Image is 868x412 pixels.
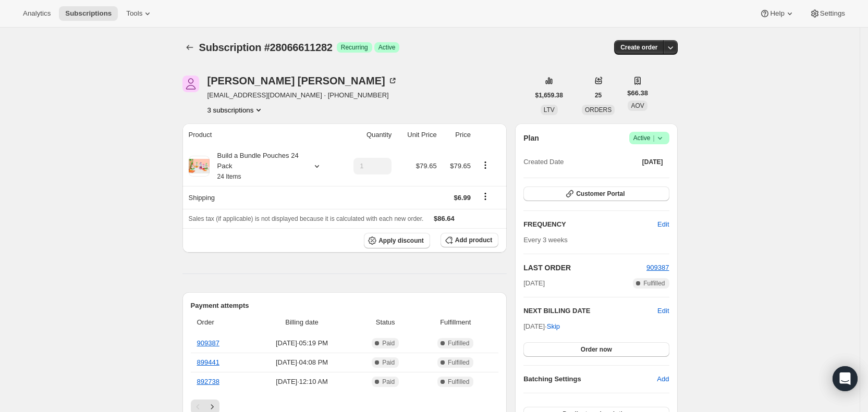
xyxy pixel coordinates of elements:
span: Fulfilled [448,378,469,386]
button: $1,659.38 [529,88,569,103]
button: Edit [657,306,669,316]
span: [DATE] · 12:10 AM [252,377,352,387]
h2: FREQUENCY [523,219,657,230]
span: Add product [455,236,492,244]
span: Every 3 weeks [523,236,568,244]
button: 25 [589,88,608,103]
button: Order now [523,342,669,357]
span: ORDERS [585,106,612,114]
span: Fulfilled [448,358,469,367]
h2: NEXT BILLING DATE [523,306,657,316]
span: $79.65 [416,162,437,170]
button: Subscriptions [182,40,197,55]
span: LTV [544,106,555,114]
span: Order now [581,345,612,354]
a: 909387 [197,339,219,347]
span: Paid [382,378,395,386]
span: Analytics [23,9,51,18]
button: Subscriptions [59,6,118,21]
span: $86.64 [434,215,455,222]
span: Recurring [341,43,368,52]
span: 25 [595,91,602,99]
a: 909387 [646,264,669,271]
span: Paid [382,358,395,367]
span: Tools [126,9,142,18]
a: 899441 [197,358,219,366]
div: Open Intercom Messenger [833,366,858,391]
div: [PERSON_NAME] [PERSON_NAME] [207,76,398,86]
span: Fulfilled [448,339,469,347]
button: Tools [120,6,159,21]
a: 892738 [197,378,219,385]
button: Settings [803,6,851,21]
button: Skip [541,318,566,335]
span: $6.99 [454,194,471,202]
span: | [653,134,654,142]
span: Sales tax (if applicable) is not displayed because it is calculated with each new order. [189,215,424,222]
span: [DATE] · [523,322,560,330]
span: [DATE] · 04:08 PM [252,357,352,368]
span: Create order [620,43,657,52]
span: Add [657,374,669,384]
span: Apply discount [378,236,424,245]
button: [DATE] [636,155,669,169]
span: Settings [820,9,845,18]
span: Paid [382,339,395,347]
span: Edit [657,219,669,230]
th: Product [182,123,339,146]
h2: Payment attempts [191,301,499,311]
button: Help [753,6,801,21]
span: Billing date [252,317,352,328]
span: Fulfillment [419,317,492,328]
button: Analytics [17,6,57,21]
button: Add product [441,233,498,247]
span: $79.65 [450,162,471,170]
span: Status [358,317,412,328]
th: Shipping [182,186,339,209]
button: Edit [651,216,675,233]
button: Create order [614,40,664,55]
span: Fulfilled [643,279,665,288]
span: AOV [631,102,644,109]
span: Skip [547,321,560,332]
span: Help [770,9,784,18]
button: Add [651,371,675,388]
small: 24 Items [217,173,241,180]
span: Subscriptions [65,9,112,18]
button: Product actions [207,105,264,115]
th: Unit Price [395,123,439,146]
span: Active [378,43,396,52]
span: [EMAIL_ADDRESS][DOMAIN_NAME] · [PHONE_NUMBER] [207,90,398,101]
span: Customer Portal [576,190,625,198]
span: $1,659.38 [535,91,563,99]
button: 909387 [646,263,669,273]
h6: Batching Settings [523,374,657,384]
span: Adriana Colonna [182,76,199,92]
th: Quantity [339,123,395,146]
button: Apply discount [364,233,430,248]
h2: LAST ORDER [523,263,646,273]
span: [DATE] [523,278,545,289]
span: Created Date [523,157,564,167]
th: Order [191,311,249,334]
div: Build a Bundle Pouches 24 Pack [210,151,303,182]
button: Product actions [477,159,494,171]
span: $66.38 [627,88,648,98]
span: Active [633,133,665,143]
span: [DATE] · 05:19 PM [252,338,352,348]
h2: Plan [523,133,539,143]
button: Shipping actions [477,191,494,202]
span: [DATE] [642,158,663,166]
span: Subscription #28066611282 [199,42,333,53]
button: Customer Portal [523,186,669,201]
th: Price [440,123,474,146]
